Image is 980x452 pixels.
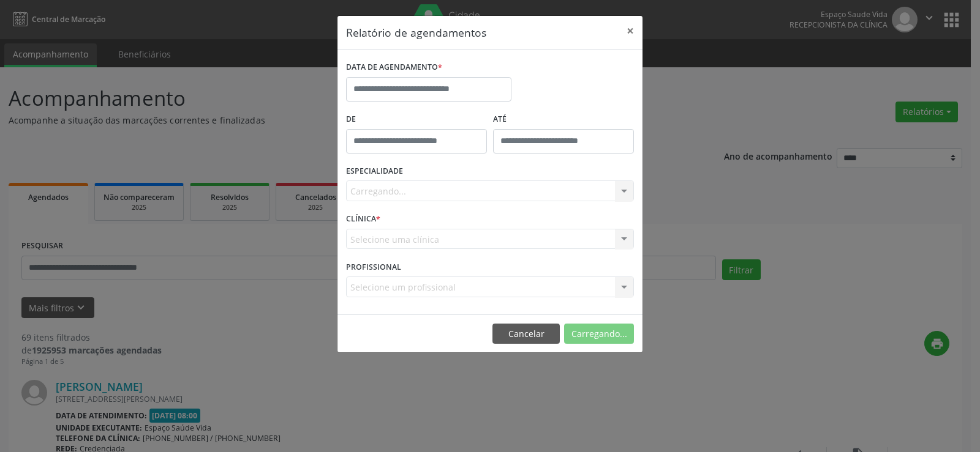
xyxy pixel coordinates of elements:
[492,324,560,344] button: Cancelar
[346,24,486,40] h5: Relatório de agendamentos
[346,58,442,77] label: DATA DE AGENDAMENTO
[346,257,401,276] label: PROFISSIONAL
[564,324,634,344] button: Carregando...
[346,162,403,181] label: ESPECIALIDADE
[346,110,487,129] label: De
[618,16,643,46] button: Close
[346,210,380,229] label: CLÍNICA
[493,110,634,129] label: ATÉ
